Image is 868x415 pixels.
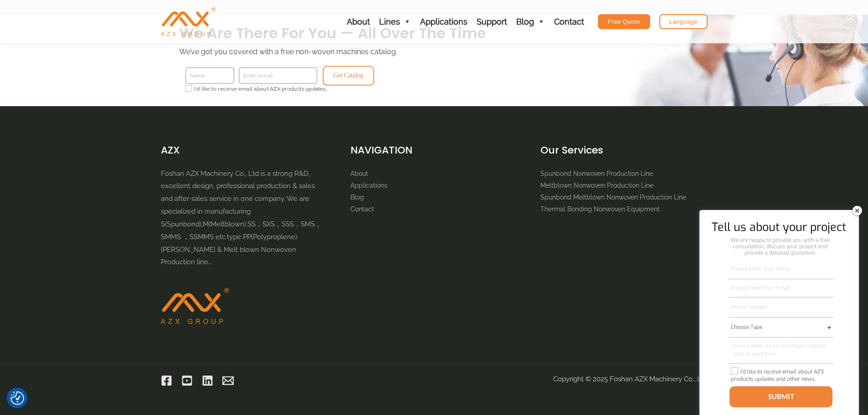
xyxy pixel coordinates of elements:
[350,170,368,177] a: About
[659,14,708,29] a: Language
[598,14,650,29] a: Free Quote
[540,143,708,158] h2: Our Services
[179,47,689,57] p: We’ve got you covered with a free non-woven machines catalog.
[540,205,660,213] a: Thermal Bonding Nonwoven Equipment
[350,194,364,201] a: Blog
[161,143,328,158] h2: AZX
[161,375,172,386] a: Facebook
[161,143,328,324] aside: Footer Widget 1
[181,375,193,386] a: Youtube
[161,168,328,269] p: Foshan AZX Machinery Co., Ltd is a strong R&D, excellent design, professional production & sales ...
[323,66,374,85] button: Get Catalog
[222,375,234,386] a: Email
[239,67,317,84] input: Enter email
[446,373,708,386] p: Copyright © 2025 Foshan AZX Machinery Co., Ltd
[540,194,686,201] a: Spunbond Meltblown Nonwoven Production Line
[540,182,653,189] a: Meltblown Nonwoven Production Line
[161,17,216,26] a: AZX Nonwoven Machine
[540,168,708,215] nav: Our Services
[350,182,387,189] a: Applications
[350,205,374,213] a: Contact
[540,143,708,215] aside: Footer Widget 3
[350,168,518,215] nav: NAVIGATION
[10,391,24,405] img: Revisit consent button
[202,375,213,386] a: Linkedin
[185,67,234,84] input: Name
[185,85,340,92] label: I'd like to receive email about AZX products updates.
[350,143,518,158] h2: NAVIGATION
[10,391,24,405] button: Consent Preferences
[350,143,518,215] aside: Footer Widget 2
[185,85,192,92] input: I'd like to receive email about AZX products updates.
[540,170,653,177] a: Spunbond Nonwoven Production Line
